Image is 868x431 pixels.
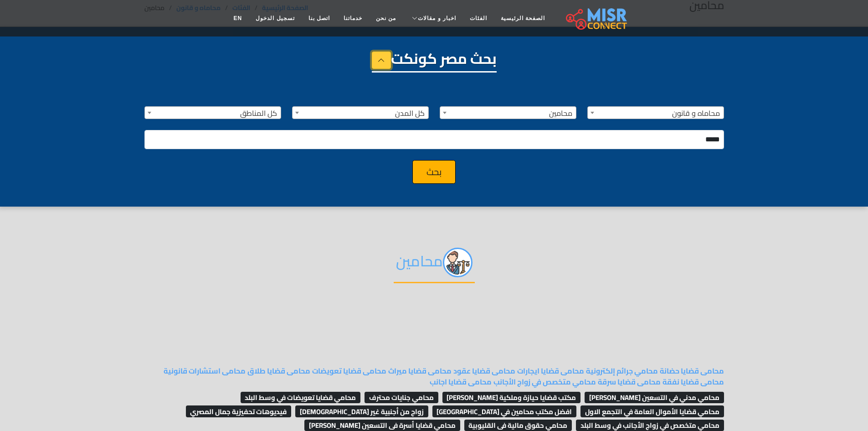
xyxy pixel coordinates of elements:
a: محامى قضايا نفقة [663,375,724,389]
a: الصفحة الرئيسية [494,10,552,27]
span: محامين [440,107,576,119]
span: محاماه و قانون [588,107,724,119]
a: مكتب قضايا حيازة وملكية [PERSON_NAME] [440,390,581,404]
span: فيديوهات تحفيزية جمال المصري [186,405,292,417]
a: محامى قضايا عقود [453,364,515,378]
img: RLMwehCb4yhdjXt2JjHa.png [443,248,473,277]
a: تسجيل الدخول [249,10,301,27]
span: اخبار و مقالات [418,14,456,22]
span: زواج من أجنبية غير [DEMOGRAPHIC_DATA] [295,405,428,417]
a: اتصل بنا [302,10,337,27]
a: محامى قضايا حضانة [660,364,724,378]
a: محامى قضايا ايجارات [517,364,584,378]
span: محاماه و قانون [587,106,724,119]
a: محامي متخصص في زواج الأجانب [493,375,596,389]
a: EN [227,10,249,27]
a: زواج من أجنبية غير [DEMOGRAPHIC_DATA] [293,405,428,418]
span: مكتب قضايا حيازة وملكية [PERSON_NAME] [442,392,581,404]
a: محامي قضايا الأموال العامة في التجمع الاول [578,405,724,418]
a: محامى قضايا اجانب [430,375,492,389]
span: كل المناطق [144,106,281,119]
span: كل المناطق [145,107,281,119]
a: من نحن [369,10,403,27]
span: كل المدن [293,107,428,119]
span: محامي قضايا الأموال العامة في التجمع الاول [580,405,724,417]
img: main.misr_connect [566,7,627,30]
button: بحث [412,160,456,184]
a: محامى قضايا تعويضات [312,364,386,378]
a: اخبار و مقالات [403,10,463,27]
a: محامي جرائم إلكترونية [586,364,658,378]
span: افضل مكتب محامين في [GEOGRAPHIC_DATA] [432,405,577,417]
a: افضل مكتب محامين في [GEOGRAPHIC_DATA] [430,405,577,418]
a: محامى استشارات قانونية [164,364,246,378]
h1: بحث مصر كونكت [372,50,497,73]
a: الفئات [463,10,494,27]
a: محامي جنايات محترف [362,390,438,404]
a: فيديوهات تحفيزية جمال المصري [184,405,292,418]
span: محامين [440,106,576,119]
a: محامى قضايا طلاق [247,364,310,378]
a: محامى قضايا ميراث [388,364,452,378]
a: خدماتنا [337,10,369,27]
a: محامي قضايا تعويضات في وسط البلد [238,390,361,404]
span: محامي مدني في التسعين [PERSON_NAME] [585,392,724,404]
h2: محامين [394,248,475,283]
span: محامي قضايا تعويضات في وسط البلد [241,392,361,404]
span: محامي جنايات محترف [365,392,438,404]
a: محامي مدني في التسعين [PERSON_NAME] [582,390,724,404]
a: محامى قضايا سرقة [598,375,661,389]
span: كل المدن [292,106,429,119]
